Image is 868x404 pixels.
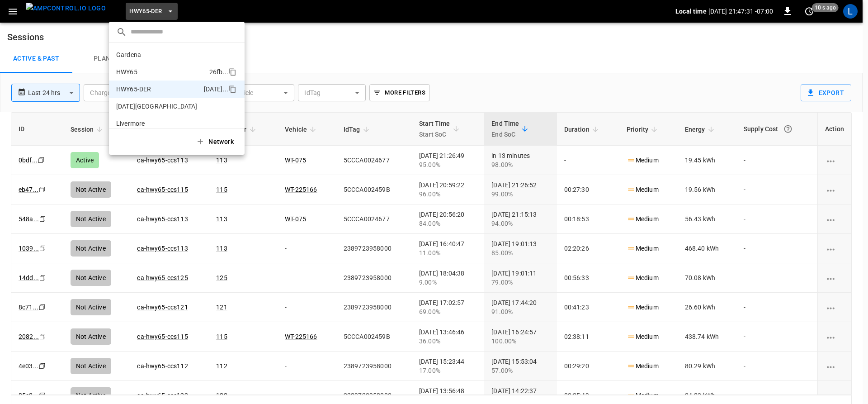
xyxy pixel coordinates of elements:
button: Network [190,133,241,151]
p: HWY65 [116,67,137,76]
div: copy [228,67,238,77]
p: Livermore [116,119,145,128]
div: copy [228,84,238,95]
p: [DATE][GEOGRAPHIC_DATA] [116,102,197,111]
p: HWY65-DER [116,85,151,94]
p: Gardena [116,50,141,59]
